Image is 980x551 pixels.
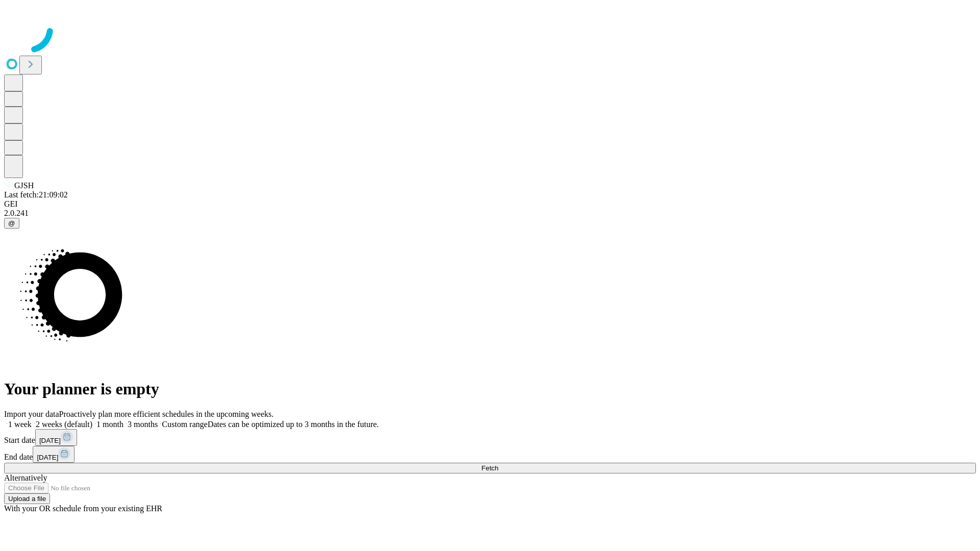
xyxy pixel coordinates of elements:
[35,429,77,446] button: [DATE]
[4,429,976,446] div: Start date
[4,209,976,218] div: 2.0.241
[481,464,498,472] span: Fetch
[14,181,34,190] span: GJSH
[4,380,976,398] h1: Your planner is empty
[208,420,379,429] span: Dates can be optimized up to 3 months in the future.
[4,473,47,482] span: Alternatively
[4,410,59,418] span: Import your data
[4,504,162,513] span: With your OR schedule from your existing EHR
[8,219,15,227] span: @
[4,493,50,504] button: Upload a file
[59,410,274,418] span: Proactively plan more efficient schedules in the upcoming weeks.
[162,420,207,429] span: Custom range
[96,420,124,429] span: 1 month
[4,199,976,209] div: GEI
[4,218,19,229] button: @
[33,446,75,463] button: [DATE]
[8,420,32,429] span: 1 week
[4,446,976,463] div: End date
[4,463,976,473] button: Fetch
[128,420,158,429] span: 3 months
[36,420,92,429] span: 2 weeks (default)
[37,454,58,461] span: [DATE]
[39,437,61,444] span: [DATE]
[4,190,68,199] span: Last fetch: 21:09:02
